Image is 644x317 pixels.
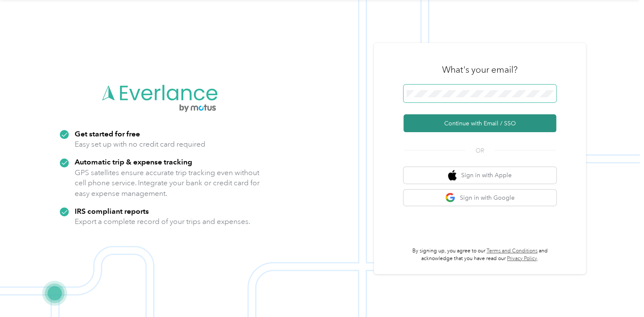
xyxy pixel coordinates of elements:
h3: What's your email? [442,64,518,76]
strong: IRS compliant reports [75,207,149,215]
a: Privacy Policy [507,255,537,262]
button: Continue with Email / SSO [403,114,556,132]
span: OR [465,146,495,155]
a: Terms and Conditions [487,248,538,254]
p: Easy set up with no credit card required [75,139,205,150]
strong: Automatic trip & expense tracking [75,157,192,166]
img: apple logo [448,170,456,181]
button: apple logoSign in with Apple [403,167,556,184]
strong: Get started for free [75,129,140,138]
p: Export a complete record of your trips and expenses. [75,216,250,227]
p: By signing up, you agree to our and acknowledge that you have read our . [403,247,556,262]
button: google logoSign in with Google [403,190,556,206]
img: google logo [445,192,456,203]
p: GPS satellites ensure accurate trip tracking even without cell phone service. Integrate your bank... [75,167,260,199]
